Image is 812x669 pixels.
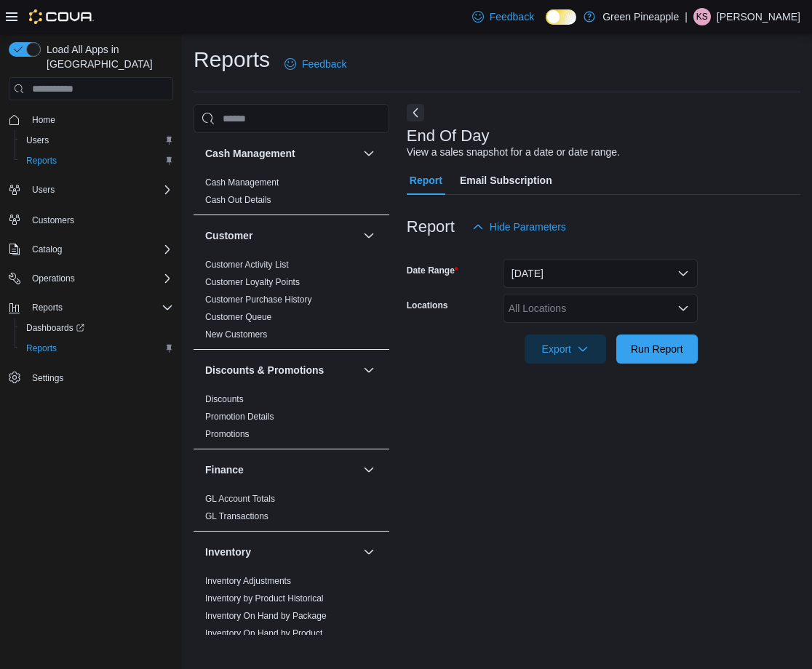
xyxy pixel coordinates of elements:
span: Email Subscription [460,166,552,195]
label: Date Range [407,265,458,276]
span: Customers [26,210,173,228]
button: Inventory [360,543,378,561]
span: Discounts [205,393,244,405]
span: Promotion Details [205,411,274,422]
span: Export [533,334,597,364]
span: Customer Loyalty Points [205,276,300,288]
a: Cash Management [205,177,279,188]
button: Run Report [616,334,698,364]
span: Customer Activity List [205,259,289,271]
h3: Inventory [205,545,251,559]
span: Inventory On Hand by Package [205,610,327,622]
a: Settings [26,369,69,387]
a: GL Account Totals [205,494,275,504]
span: GL Account Totals [205,493,275,505]
span: Feedback [490,9,534,24]
span: Hide Parameters [490,220,566,234]
button: Export [525,334,606,364]
button: Operations [3,268,179,289]
button: Discounts & Promotions [205,363,357,377]
button: Settings [3,367,179,388]
span: Customer Purchase History [205,294,312,305]
span: Inventory Adjustments [205,575,291,587]
label: Locations [407,300,448,311]
span: Customer Queue [205,311,271,323]
span: Cash Out Details [205,194,271,206]
span: GL Transactions [205,510,268,522]
button: Cash Management [205,146,357,161]
button: Reports [26,299,68,316]
button: Users [3,180,179,200]
button: Finance [205,462,357,477]
span: Reports [26,299,173,316]
button: Reports [3,297,179,318]
a: Promotion Details [205,412,274,422]
span: Cash Management [205,177,279,188]
a: Inventory On Hand by Package [205,611,327,621]
span: Feedback [302,57,346,71]
div: Discounts & Promotions [194,390,389,449]
a: Customer Activity List [205,260,289,270]
h3: Finance [205,462,244,477]
span: Dashboards [20,319,173,337]
span: Users [26,181,173,199]
a: Dashboards [15,318,179,338]
a: Feedback [279,49,352,79]
button: Customers [3,209,179,230]
a: Customers [26,212,80,229]
span: Report [410,166,442,195]
div: Finance [194,490,389,531]
span: Run Report [631,342,683,356]
span: Promotions [205,428,250,440]
div: View a sales snapshot for a date or date range. [407,145,620,160]
span: Users [32,184,55,196]
a: New Customers [205,329,267,340]
p: [PERSON_NAME] [717,8,800,25]
span: Dashboards [26,322,84,334]
span: Settings [32,372,63,384]
div: Konery Spencer [693,8,711,25]
a: Customer Purchase History [205,295,312,305]
a: Reports [20,340,63,357]
span: Dark Mode [546,25,546,25]
input: Dark Mode [546,9,576,25]
button: Users [26,181,60,199]
h3: Discounts & Promotions [205,363,324,377]
button: Customer [360,227,378,244]
a: Inventory by Product Historical [205,593,324,604]
span: Home [26,111,173,129]
button: Reports [15,338,179,358]
a: Discounts [205,394,244,404]
p: | [685,8,688,25]
button: Open list of options [677,303,689,314]
a: Feedback [466,2,540,31]
button: Operations [26,270,81,287]
h3: Report [407,218,455,236]
button: Discounts & Promotions [360,361,378,379]
span: Operations [26,270,173,287]
span: Reports [26,155,57,167]
span: KS [696,8,708,25]
a: GL Transactions [205,511,268,521]
button: Hide Parameters [466,212,572,241]
span: Inventory by Product Historical [205,593,324,604]
span: Reports [20,340,173,357]
button: Customer [205,228,357,243]
a: Cash Out Details [205,195,271,205]
span: Inventory On Hand by Product [205,628,322,639]
a: Promotions [205,429,250,439]
span: Home [32,114,55,126]
a: Users [20,132,55,149]
h3: Cash Management [205,146,295,161]
span: Reports [20,152,173,169]
h3: Customer [205,228,252,243]
h3: End Of Day [407,127,490,145]
button: Catalog [3,239,179,260]
span: Settings [26,369,173,387]
a: Home [26,111,61,129]
div: Customer [194,256,389,349]
button: Finance [360,461,378,478]
span: Users [20,132,173,149]
a: Reports [20,152,63,169]
button: Catalog [26,241,68,258]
